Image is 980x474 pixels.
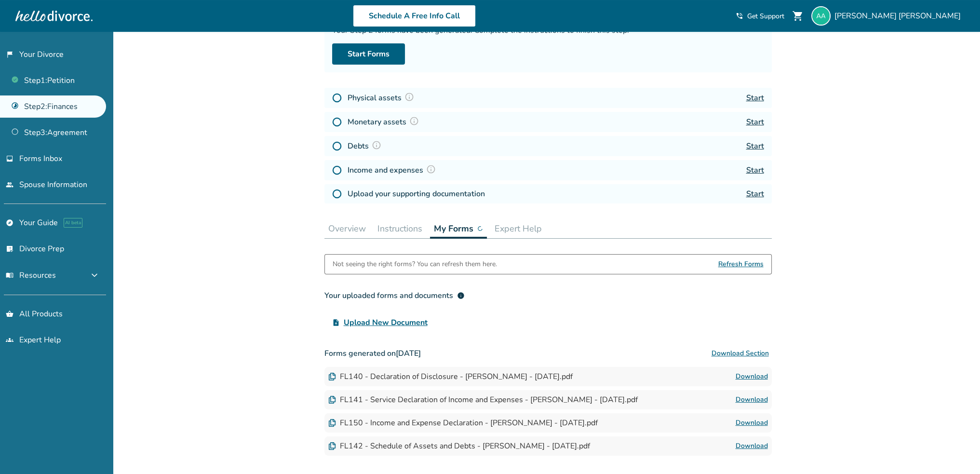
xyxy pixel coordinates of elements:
[333,255,497,274] div: Not seeing the right forms? You can refresh them here.
[6,245,13,253] span: list_alt_check
[932,428,980,474] iframe: Chat Widget
[477,226,483,231] img: ...
[324,219,370,238] button: Overview
[332,165,342,175] img: Not Started
[332,141,342,151] img: Not Started
[372,140,381,150] img: Question Mark
[328,394,638,405] div: FL141 - Service Declaration of Income and Expenses - [PERSON_NAME] - [DATE].pdf
[736,12,784,21] a: phone_in_talkGet Support
[457,292,465,299] span: info
[324,344,772,363] h3: Forms generated on [DATE]
[404,92,414,102] img: Question Mark
[736,12,743,20] span: phone_in_talk
[353,5,476,27] a: Schedule A Free Info Call
[332,189,342,199] img: Not Started
[328,442,336,450] img: Document
[747,12,784,21] span: Get Support
[332,319,340,326] span: upload_file
[328,419,336,427] img: Document
[736,371,768,382] a: Download
[736,417,768,429] a: Download
[348,92,417,104] h4: Physical assets
[324,290,465,301] div: Your uploaded forms and documents
[328,373,336,380] img: Document
[6,310,13,318] span: shopping_basket
[6,336,13,344] span: groups
[811,6,831,26] img: oldmangaspar@gmail.com
[6,155,13,163] span: inbox
[344,317,428,328] span: Upload New Document
[348,116,422,128] h4: Monetary assets
[328,418,598,428] div: FL150 - Income and Expense Declaration - [PERSON_NAME] - [DATE].pdf
[328,396,336,404] img: Document
[348,140,384,152] h4: Debts
[348,164,439,176] h4: Income and expenses
[426,164,436,174] img: Question Mark
[332,43,405,65] a: Start Forms
[19,153,62,164] span: Forms Inbox
[332,117,342,127] img: Not Started
[374,219,426,238] button: Instructions
[6,181,13,189] span: people
[6,51,13,58] span: flag_2
[792,10,804,22] span: shopping_cart
[430,219,487,239] button: My Forms
[89,270,100,281] span: expand_more
[6,271,13,279] span: menu_book
[6,270,56,281] span: Resources
[6,219,13,227] span: explore
[746,189,764,199] a: Start
[746,141,764,151] a: Start
[332,93,342,103] img: Not Started
[328,371,573,382] div: FL140 - Declaration of Disclosure - [PERSON_NAME] - [DATE].pdf
[736,394,768,406] a: Download
[491,219,546,238] button: Expert Help
[718,255,764,274] span: Refresh Forms
[746,165,764,176] a: Start
[328,441,590,451] div: FL142 - Schedule of Assets and Debts - [PERSON_NAME] - [DATE].pdf
[348,188,485,200] h4: Upload your supporting documentation
[834,11,965,21] span: [PERSON_NAME] [PERSON_NAME]
[746,117,764,127] a: Start
[736,440,768,452] a: Download
[409,116,419,126] img: Question Mark
[709,344,772,363] button: Download Section
[64,218,82,228] span: AI beta
[746,93,764,103] a: Start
